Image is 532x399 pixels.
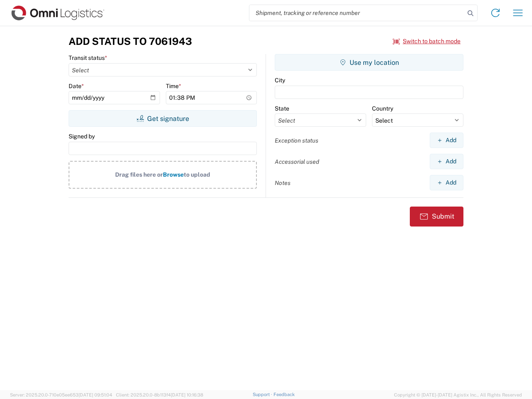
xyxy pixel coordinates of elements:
[430,154,463,169] button: Add
[372,105,393,112] label: Country
[163,171,184,178] span: Browse
[275,179,291,187] label: Notes
[253,392,273,397] a: Support
[275,54,463,71] button: Use my location
[10,392,112,397] span: Server: 2025.20.0-710e05ee653
[69,133,95,140] label: Signed by
[69,35,192,47] h3: Add Status to 7061943
[275,137,318,144] label: Exception status
[275,76,285,84] label: City
[115,171,163,178] span: Drag files here or
[430,175,463,190] button: Add
[171,392,203,397] span: [DATE] 10:16:38
[249,5,465,21] input: Shipment, tracking or reference number
[79,392,112,397] span: [DATE] 09:51:04
[69,110,257,127] button: Get signature
[116,392,203,397] span: Client: 2025.20.0-8b113f4
[275,158,319,165] label: Accessorial used
[430,133,463,148] button: Add
[69,82,84,90] label: Date
[394,391,522,399] span: Copyright © [DATE]-[DATE] Agistix Inc., All Rights Reserved
[275,105,289,112] label: State
[166,82,181,90] label: Time
[273,392,295,397] a: Feedback
[184,171,210,178] span: to upload
[69,54,107,62] label: Transit status
[393,34,461,48] button: Switch to batch mode
[410,207,463,227] button: Submit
